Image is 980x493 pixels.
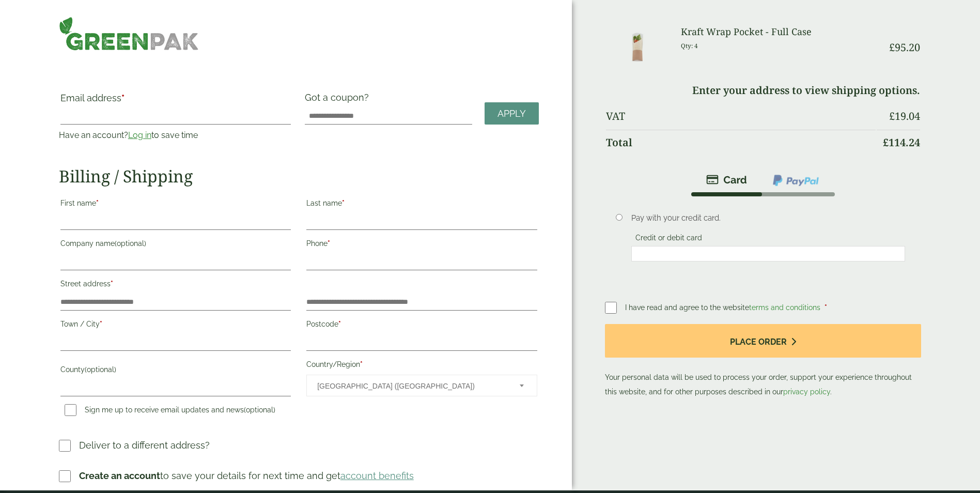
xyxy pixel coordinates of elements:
[60,94,291,108] label: Email address
[625,303,822,312] span: I have read and agree to the website
[889,109,920,123] bdi: 19.04
[306,236,537,254] label: Phone
[306,196,537,213] label: Last name
[328,239,330,248] abbr: required
[889,40,920,54] bdi: 95.20
[883,135,920,149] bdi: 114.24
[96,199,99,207] abbr: required
[79,469,414,483] p: to save your details for next time and get
[85,365,116,374] span: (optional)
[305,92,373,108] label: Got a coupon?
[79,438,210,452] p: Deliver to a different address?
[342,199,345,207] abbr: required
[65,404,76,416] input: Sign me up to receive email updates and news(optional)
[631,212,905,224] p: Pay with your credit card.
[605,324,922,358] button: Place order
[60,236,291,254] label: Company name
[681,26,876,38] h3: Kraft Wrap Pocket - Full Case
[360,360,363,368] abbr: required
[59,166,539,186] h2: Billing / Shipping
[306,317,537,334] label: Postcode
[889,109,895,123] span: £
[634,249,902,258] iframe: Secure card payment input frame
[59,129,292,142] p: Have an account? to save time
[606,78,921,103] td: Enter your address to view shipping options.
[338,320,341,328] abbr: required
[340,470,414,481] a: account benefits
[889,40,895,54] span: £
[883,135,889,149] span: £
[772,174,820,187] img: ppcp-gateway.png
[306,375,537,396] span: Country/Region
[606,104,876,129] th: VAT
[115,239,146,248] span: (optional)
[606,130,876,155] th: Total
[60,196,291,213] label: First name
[317,375,505,397] span: United Kingdom (UK)
[485,102,539,125] a: Apply
[59,17,199,51] img: GreenPak Supplies
[60,362,291,380] label: County
[631,234,706,245] label: Credit or debit card
[605,324,922,399] p: Your personal data will be used to process your order, support your experience throughout this we...
[111,280,113,288] abbr: required
[681,42,698,50] small: Qty: 4
[79,470,160,481] strong: Create an account
[244,406,275,414] span: (optional)
[60,406,279,417] label: Sign me up to receive email updates and news
[306,357,537,375] label: Country/Region
[100,320,102,328] abbr: required
[60,317,291,334] label: Town / City
[121,93,125,103] abbr: required
[497,108,526,119] span: Apply
[60,276,291,294] label: Street address
[128,130,151,140] a: Log in
[749,303,820,312] a: terms and conditions
[783,388,830,396] a: privacy policy
[706,174,747,186] img: stripe.png
[825,303,827,312] abbr: required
